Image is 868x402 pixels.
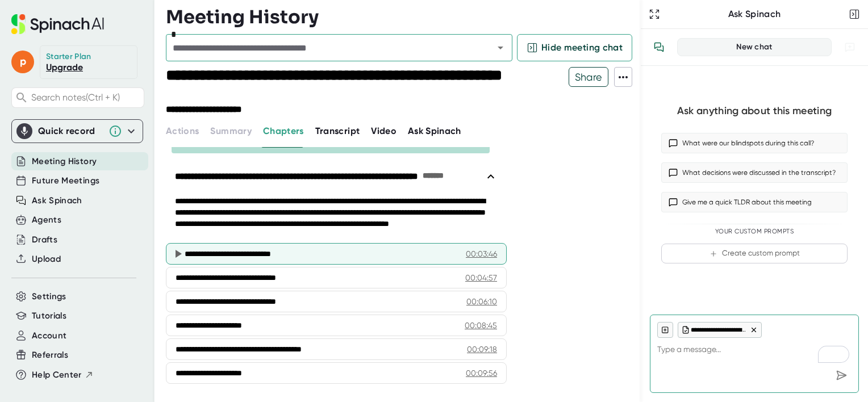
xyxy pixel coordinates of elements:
a: Upgrade [46,62,83,73]
div: Quick record [16,120,138,143]
textarea: To enrich screen reader interactions, please activate Accessibility in Grammarly extension settings [657,338,852,365]
button: View conversation history [648,36,670,58]
div: 00:08:45 [465,320,497,331]
button: Future Meetings [32,174,99,187]
button: Video [371,124,397,138]
span: Transcript [315,125,360,136]
span: Video [371,125,397,136]
button: Settings [32,290,66,303]
span: Ask Spinach [408,125,461,136]
button: Tutorials [32,309,66,323]
span: Share [569,67,608,87]
span: Help Center [32,368,82,382]
button: Create custom prompt [661,244,848,263]
div: Ask Spinach [662,9,846,20]
span: Search notes (Ctrl + K) [31,92,141,103]
button: Help Center [32,368,94,382]
button: Expand to Ask Spinach page [646,6,662,22]
h3: Meeting History [166,6,319,28]
span: Actions [166,125,199,136]
div: Quick record [38,125,103,137]
div: Your Custom Prompts [661,228,848,236]
div: 00:04:57 [465,272,497,283]
button: Ask Spinach [408,124,461,138]
button: Chapters [263,124,304,138]
button: Transcript [315,124,360,138]
div: Ask anything about this meeting [677,104,832,118]
span: Chapters [263,125,304,136]
button: Agents [32,213,61,227]
div: 00:09:56 [466,367,497,379]
button: What decisions were discussed in the transcript? [661,162,848,183]
button: Hide meeting chat [517,34,632,61]
div: 00:06:10 [466,296,497,307]
button: Account [32,329,66,342]
button: Close conversation sidebar [846,6,862,22]
button: Referrals [32,349,68,362]
button: Meeting History [32,155,97,168]
button: Upload [32,253,61,266]
button: What were our blindspots during this call? [661,133,848,153]
button: Actions [166,124,199,138]
div: Starter Plan [46,52,91,62]
button: Summary [210,124,251,138]
button: Ask Spinach [32,194,82,207]
div: 00:09:18 [467,344,497,355]
button: Share [569,67,609,87]
span: Summary [210,125,251,136]
div: 00:03:46 [466,248,497,259]
button: Give me a quick TLDR about this meeting [661,192,848,212]
div: Send message [831,365,852,386]
span: p [11,51,34,73]
div: New chat [685,42,824,52]
button: Drafts [32,233,57,246]
span: Hide meeting chat [541,41,623,55]
button: Open [493,40,508,56]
